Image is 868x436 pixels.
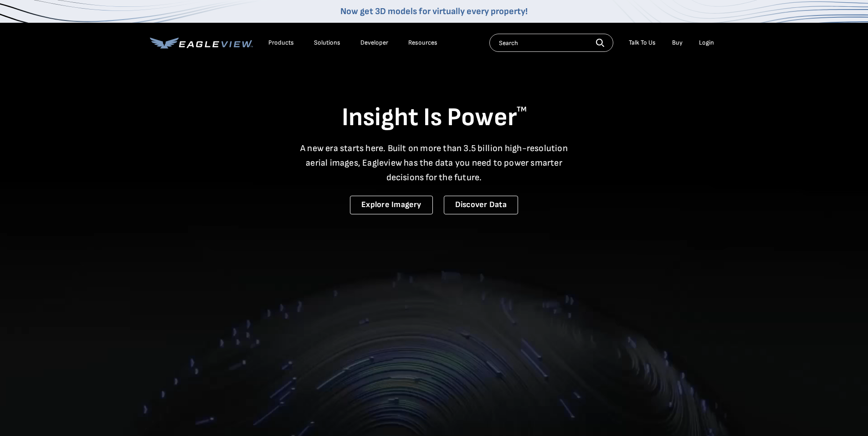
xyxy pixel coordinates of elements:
[629,39,656,47] div: Talk To Us
[672,39,683,47] a: Buy
[699,39,714,47] div: Login
[268,39,294,47] div: Products
[295,141,574,185] p: A new era starts here. Built on more than 3.5 billion high-resolution aerial images, Eagleview ha...
[408,39,437,47] div: Resources
[350,196,433,214] a: Explore Imagery
[444,196,518,214] a: Discover Data
[314,39,340,47] div: Solutions
[360,39,388,47] a: Developer
[340,6,528,17] a: Now get 3D models for virtually every property!
[489,34,613,52] input: Search
[150,102,719,134] h1: Insight Is Power
[517,105,527,114] sup: TM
